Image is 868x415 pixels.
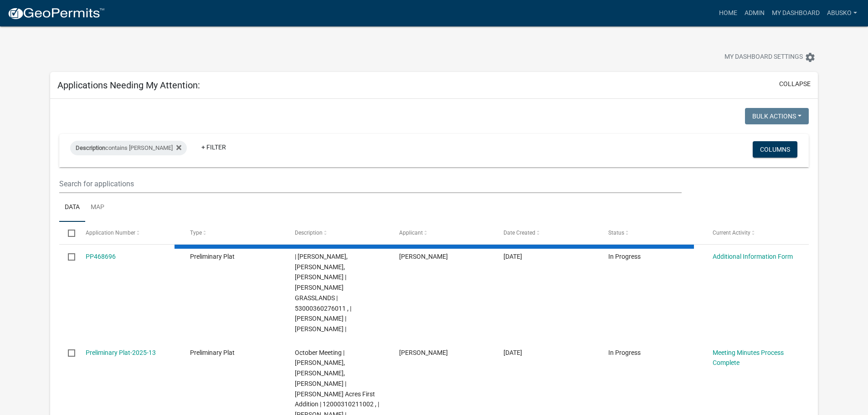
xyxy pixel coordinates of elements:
a: abusko [823,5,861,22]
span: 08/21/2025 [503,349,522,356]
span: Type [190,230,202,236]
span: William Traiser [399,253,448,260]
span: My Dashboard Settings [724,52,803,63]
datatable-header-cell: Type [181,222,286,244]
button: Columns [753,141,797,158]
button: Bulk Actions [745,108,809,124]
span: Application Number [86,230,135,236]
span: Preliminary Plat [190,349,235,356]
a: Admin [741,5,768,22]
span: Preliminary Plat [190,253,235,260]
a: Preliminary Plat-2025-13 [86,349,156,356]
h5: Applications Needing My Attention: [57,80,200,91]
datatable-header-cell: Select [59,222,77,244]
span: Maverick Larson [399,349,448,356]
span: 08/25/2025 [503,253,522,260]
span: In Progress [608,253,641,260]
a: Additional Information Form [713,253,793,260]
span: Date Created [503,230,535,236]
span: Current Activity [713,230,750,236]
span: Description [295,230,323,236]
a: Map [85,193,110,222]
input: Search for applications [59,174,681,193]
datatable-header-cell: Current Activity [704,222,808,244]
span: Status [608,230,624,236]
div: contains [PERSON_NAME] [70,141,187,155]
span: Description [76,144,105,151]
datatable-header-cell: Date Created [495,222,599,244]
a: My Dashboard [768,5,823,22]
a: Meeting Minutes Process Complete [713,349,784,367]
datatable-header-cell: Status [600,222,704,244]
a: Home [715,5,741,22]
a: PP468696 [86,253,116,260]
span: In Progress [608,349,641,356]
span: | Amy Busko, Christopher LeClair, Kyle Westergard | NELSEN GRASSLANDS | 53000360276011 , | GLENN ... [295,253,351,333]
a: Data [59,193,85,222]
datatable-header-cell: Description [286,222,390,244]
button: collapse [779,79,811,89]
datatable-header-cell: Application Number [77,222,181,244]
a: + Filter [194,139,233,155]
i: settings [805,52,816,63]
datatable-header-cell: Applicant [390,222,495,244]
span: Applicant [399,230,423,236]
button: My Dashboard Settingssettings [717,48,823,66]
